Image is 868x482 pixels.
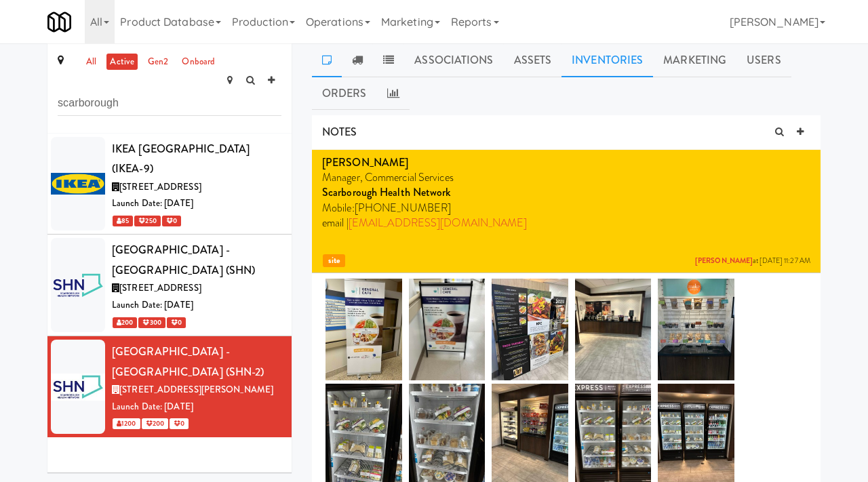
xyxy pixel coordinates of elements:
[112,297,281,314] div: Launch Date: [DATE]
[349,215,528,230] a: [EMAIL_ADDRESS][DOMAIN_NAME]
[658,279,734,380] img: j0xmyhejfbvpy83zkq7r.jpg
[312,77,377,111] a: Orders
[178,54,218,71] a: onboard
[112,240,281,280] div: [GEOGRAPHIC_DATA] - [GEOGRAPHIC_DATA] (SHN)
[322,155,408,170] strong: [PERSON_NAME]
[167,317,186,328] span: 0
[119,281,201,294] span: [STREET_ADDRESS]
[113,216,133,226] span: 85
[47,336,292,437] li: [GEOGRAPHIC_DATA] - [GEOGRAPHIC_DATA] (SHN-2)[STREET_ADDRESS][PERSON_NAME]Launch Date: [DATE] 120...
[322,170,810,185] p: Manager, Commercial Services
[113,317,137,328] span: 200
[322,201,810,216] p: Mobile:
[575,279,652,380] img: m7waefcxvcjrxgmrkhav.jpg
[162,216,181,226] span: 0
[47,10,71,34] img: Micromart
[112,139,281,179] div: IKEA [GEOGRAPHIC_DATA] (IKEA-9)
[736,43,791,77] a: Users
[106,54,138,71] a: active
[142,418,168,429] span: 200
[492,279,568,380] img: hyxkancrq51yqg8lv1ws.jpg
[47,235,292,336] li: [GEOGRAPHIC_DATA] - [GEOGRAPHIC_DATA] (SHN)[STREET_ADDRESS]Launch Date: [DATE] 200 300 0
[47,134,292,235] li: IKEA [GEOGRAPHIC_DATA] (IKEA-9)[STREET_ADDRESS]Launch Date: [DATE] 85 250 0
[504,43,562,77] a: Assets
[112,399,281,416] div: Launch Date: [DATE]
[322,124,357,140] span: NOTES
[113,418,140,429] span: 1200
[322,184,451,200] strong: Scarborough Health Network
[653,43,736,77] a: Marketing
[561,43,653,77] a: Inventories
[138,317,165,328] span: 300
[325,279,402,380] img: jyjwpqd9emroarssarkk.jpg
[112,342,281,382] div: [GEOGRAPHIC_DATA] - [GEOGRAPHIC_DATA] (SHN-2)
[112,195,281,212] div: Launch Date: [DATE]
[144,54,172,71] a: gen2
[83,54,100,71] a: all
[355,200,451,216] span: [PHONE_NUMBER]
[170,418,189,429] span: 0
[695,256,810,266] span: at [DATE] 11:27 AM
[409,279,486,380] img: iddi5qudtcfpr9wjuhp1.jpg
[323,254,345,267] span: site
[322,216,810,230] p: email |
[695,256,753,266] a: [PERSON_NAME]
[119,383,273,396] span: [STREET_ADDRESS][PERSON_NAME]
[58,91,281,116] input: Search site
[134,216,160,226] span: 250
[119,180,201,193] span: [STREET_ADDRESS]
[404,43,503,77] a: Associations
